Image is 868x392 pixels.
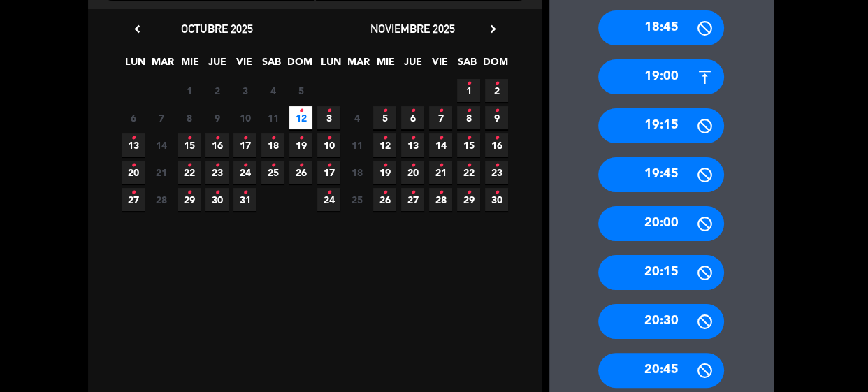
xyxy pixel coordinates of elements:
[438,182,443,204] i: •
[326,100,331,122] i: •
[598,304,724,339] div: 20:30
[457,133,480,157] span: 15
[410,127,415,150] i: •
[151,54,174,77] span: MAR
[261,133,284,157] span: 18
[289,106,312,129] span: 12
[382,182,387,204] i: •
[205,79,229,102] span: 2
[317,133,340,157] span: 10
[181,22,253,36] span: octubre 2025
[598,353,724,388] div: 20:45
[122,188,145,211] span: 27
[124,54,147,77] span: LUN
[373,188,396,211] span: 26
[270,154,275,177] i: •
[243,127,247,150] i: •
[373,106,396,129] span: 5
[485,79,508,102] span: 2
[466,73,471,95] i: •
[215,154,219,177] i: •
[598,10,724,45] div: 18:45
[205,106,229,129] span: 9
[598,59,724,94] div: 19:00
[466,100,471,122] i: •
[457,79,480,102] span: 1
[429,106,452,129] span: 7
[261,161,284,184] span: 25
[382,100,387,122] i: •
[410,100,415,122] i: •
[205,161,229,184] span: 23
[233,188,256,211] span: 31
[178,106,201,129] span: 8
[122,106,145,129] span: 6
[187,182,191,204] i: •
[373,161,396,184] span: 19
[326,127,331,150] i: •
[598,108,724,143] div: 19:15
[382,127,387,150] i: •
[401,161,424,184] span: 20
[485,161,508,184] span: 23
[410,154,415,177] i: •
[317,188,340,211] span: 24
[233,79,256,102] span: 3
[428,54,451,77] span: VIE
[429,133,452,157] span: 14
[289,133,312,157] span: 19
[410,182,415,204] i: •
[215,182,219,204] i: •
[494,73,499,95] i: •
[298,154,303,177] i: •
[466,154,471,177] i: •
[345,161,368,184] span: 18
[122,133,145,157] span: 13
[345,133,368,157] span: 11
[494,100,499,122] i: •
[215,127,219,150] i: •
[178,133,201,157] span: 15
[598,206,724,241] div: 20:00
[150,161,173,184] span: 21
[187,154,191,177] i: •
[131,182,136,204] i: •
[494,127,499,150] i: •
[494,154,499,177] i: •
[150,106,173,129] span: 7
[382,154,387,177] i: •
[319,54,342,77] span: LUN
[438,100,443,122] i: •
[401,106,424,129] span: 6
[122,161,145,184] span: 20
[205,54,229,77] span: JUE
[150,133,173,157] span: 14
[233,54,256,77] span: VIE
[401,188,424,211] span: 27
[457,188,480,211] span: 29
[457,106,480,129] span: 8
[178,188,201,211] span: 29
[178,79,201,102] span: 1
[243,154,247,177] i: •
[494,182,499,204] i: •
[598,255,724,290] div: 20:15
[598,157,724,192] div: 19:45
[373,133,396,157] span: 12
[347,54,370,77] span: MAR
[485,188,508,211] span: 30
[287,54,310,77] span: DOM
[317,161,340,184] span: 17
[345,106,368,129] span: 4
[289,79,312,102] span: 5
[205,188,229,211] span: 30
[289,161,312,184] span: 26
[457,161,480,184] span: 22
[438,154,443,177] i: •
[233,133,256,157] span: 17
[261,106,284,129] span: 11
[243,182,247,204] i: •
[429,161,452,184] span: 21
[178,54,201,77] span: MIE
[150,188,173,211] span: 28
